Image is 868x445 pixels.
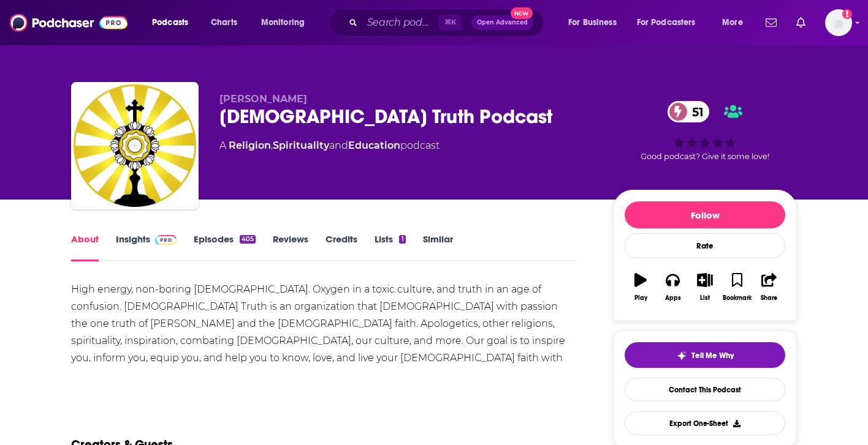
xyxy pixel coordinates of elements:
[689,265,721,309] button: List
[723,294,752,302] div: Bookmark
[471,15,533,30] button: Open AdvancedNew
[634,294,647,302] div: Play
[219,138,440,153] div: A podcast
[219,93,307,105] span: [PERSON_NAME]
[143,13,204,32] button: open menu
[211,14,237,31] span: Charts
[625,342,785,368] button: tell me why sparkleTell Me Why
[71,281,577,384] div: High energy, non-boring [DEMOGRAPHIC_DATA]. Oxygen in a toxic culture, and truth in an age of con...
[325,233,357,261] a: Credits
[253,13,321,32] button: open menu
[340,9,555,37] div: Search podcasts, credits, & more...
[714,13,758,32] button: open menu
[625,233,785,258] div: Rate
[423,233,453,261] a: Similar
[825,9,852,36] button: Show profile menu
[362,13,439,32] input: Search podcasts, credits, & more...
[722,14,743,31] span: More
[825,9,852,36] img: User Profile
[668,101,710,122] a: 51
[560,13,632,32] button: open menu
[761,294,777,302] div: Share
[625,265,657,309] button: Play
[271,140,273,151] span: ,
[10,11,128,34] img: Podchaser - Follow, Share and Rate Podcasts
[625,201,785,228] button: Follow
[629,13,714,32] button: open menu
[329,140,348,151] span: and
[665,294,681,302] div: Apps
[791,12,810,33] a: Show notifications dropdown
[273,233,308,261] a: Reviews
[240,235,256,244] div: 405
[229,140,271,151] a: Religion
[74,84,196,207] img: Catholic Truth Podcast
[625,411,785,435] button: Export One-Sheet
[677,351,687,361] img: tell me why sparkle
[625,378,785,402] a: Contact This Podcast
[641,152,769,161] span: Good podcast? Give it some love!
[439,15,462,31] span: ⌘ K
[203,13,245,32] a: Charts
[116,233,177,261] a: InsightsPodchaser Pro
[194,233,256,261] a: Episodes405
[261,14,305,31] span: Monitoring
[568,14,617,31] span: For Business
[477,20,528,26] span: Open Advanced
[155,235,177,245] img: Podchaser Pro
[691,351,734,361] span: Tell Me Why
[657,265,688,309] button: Apps
[152,14,188,31] span: Podcasts
[511,7,533,19] span: New
[637,14,696,31] span: For Podcasters
[700,294,710,302] div: List
[842,9,852,19] svg: Add a profile image
[761,12,782,33] a: Show notifications dropdown
[753,265,785,309] button: Share
[348,140,400,151] a: Education
[680,101,710,122] span: 51
[399,235,405,244] div: 1
[273,140,329,151] a: Spirituality
[825,9,852,36] span: Logged in as antonettefrontgate
[613,93,797,169] div: 51Good podcast? Give it some love!
[375,233,405,261] a: Lists1
[721,265,753,309] button: Bookmark
[71,233,99,261] a: About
